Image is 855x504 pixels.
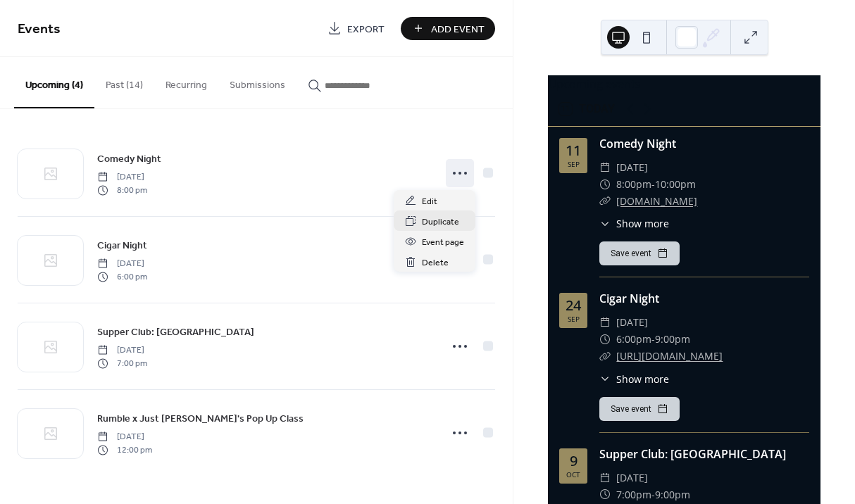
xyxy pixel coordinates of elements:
div: ​ [599,314,611,331]
a: [DOMAIN_NAME] [616,194,697,208]
span: Events [18,15,61,43]
span: Comedy Night [97,152,161,167]
a: Cigar Night [97,237,147,253]
span: - [651,486,655,503]
div: ​ [599,348,611,365]
span: [DATE] [97,258,147,270]
button: Past (14) [94,57,154,107]
button: Upcoming (4) [14,57,94,108]
a: Export [317,17,395,40]
span: [DATE] [616,159,648,176]
span: Export [347,22,385,37]
button: Recurring [154,57,218,107]
div: Sep [568,160,580,168]
div: ​ [599,216,611,231]
span: Duplicate [422,215,459,229]
span: 6:00 pm [97,270,147,283]
span: 10:00pm [655,176,696,193]
a: Comedy Night [97,151,161,167]
button: Save event [599,241,680,265]
a: Rumble x Just [PERSON_NAME]'s Pop Up Class [97,410,304,427]
div: 9 [570,454,578,468]
div: Sep [568,315,580,322]
span: 8:00 pm [97,184,147,196]
span: [DATE] [97,171,147,184]
a: [URL][DOMAIN_NAME] [616,349,723,363]
button: Save event [599,397,680,421]
button: Add Event [401,17,495,40]
span: [DATE] [97,431,152,443]
span: - [651,331,655,348]
span: 9:00pm [655,331,690,348]
button: ​Show more [599,372,669,386]
div: ​ [599,176,611,193]
div: Upcoming events [548,75,820,92]
button: Submissions [218,57,297,107]
span: Add Event [431,22,485,37]
span: 8:00pm [616,176,651,193]
span: - [651,176,655,193]
div: ​ [599,331,611,348]
div: ​ [599,486,611,503]
span: Delete [422,256,449,270]
span: Rumble x Just [PERSON_NAME]'s Pop Up Class [97,412,304,427]
span: Supper Club: [GEOGRAPHIC_DATA] [97,325,254,340]
span: Cigar Night [97,239,147,253]
span: [DATE] [616,470,648,486]
span: 6:00pm [616,331,651,348]
span: Event page [422,235,464,250]
span: 9:00pm [655,486,690,503]
span: [DATE] [97,344,147,357]
div: Supper Club: [GEOGRAPHIC_DATA] [599,446,809,462]
span: Edit [422,194,437,209]
span: 7:00pm [616,486,651,503]
div: ​ [599,372,611,386]
a: Supper Club: [GEOGRAPHIC_DATA] [97,324,254,340]
span: Show more [616,216,669,231]
a: Cigar Night [599,291,659,306]
span: 7:00 pm [97,357,147,370]
div: Oct [566,471,580,478]
span: Show more [616,372,669,386]
button: ​Show more [599,216,669,231]
div: 11 [566,144,581,158]
span: 12:00 pm [97,443,152,456]
a: Comedy Night [599,136,676,151]
div: ​ [599,159,611,176]
div: ​ [599,193,611,210]
div: ​ [599,470,611,486]
span: [DATE] [616,314,648,331]
div: 24 [566,298,581,313]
